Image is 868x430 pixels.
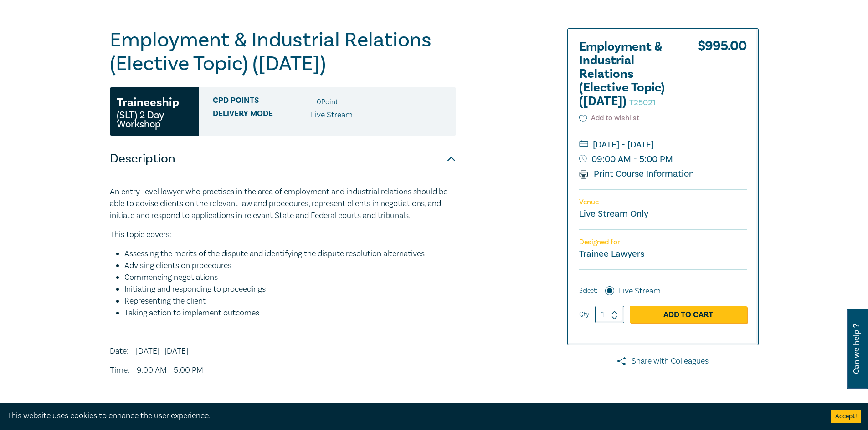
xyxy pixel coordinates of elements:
a: Add to Cart [630,306,747,323]
label: Live Stream [619,285,661,297]
h1: Employment & Industrial Relations (Elective Topic) ([DATE]) [110,28,456,76]
button: Description [110,145,456,172]
small: Trainee Lawyers [579,248,644,260]
h2: Employment & Industrial Relations (Elective Topic) ([DATE]) [579,40,679,108]
p: Time: 9:00 AM - 5:00 PM [110,364,456,376]
span: Can we help ? [852,314,861,384]
li: 0 Point [317,96,338,108]
li: Advising clients on procedures [124,260,456,272]
small: 09:00 AM - 5:00 PM [579,152,747,167]
span: CPD Points [213,96,311,108]
div: This website uses cookies to enhance the user experience. [7,410,817,422]
button: Accept cookies [831,410,861,423]
label: Qty [579,309,589,319]
span: Delivery Mode [213,109,311,121]
button: Add to wishlist [579,113,640,123]
p: Venue [579,198,747,207]
h3: Traineeship [117,94,179,111]
li: Representing the client [124,295,456,307]
small: T25021 [629,97,656,108]
p: Date: [DATE]- [DATE] [110,345,456,357]
li: Assessing the merits of the dispute and identifying the dispute resolution alternatives [124,248,456,260]
p: Designed for [579,238,747,247]
a: Share with Colleagues [567,355,759,367]
input: 1 [595,306,624,323]
div: $ 995.00 [698,40,747,113]
li: Initiating and responding to proceedings [124,283,456,295]
a: Live Stream Only [579,208,648,220]
li: Commencing negotiations [124,272,456,283]
a: Print Course Information [579,168,694,180]
span: Select: [579,286,597,296]
p: This topic covers: [110,229,456,241]
p: An entry-level lawyer who practises in the area of employment and industrial relations should be ... [110,186,456,222]
small: [DATE] - [DATE] [579,137,747,152]
span: Live Stream [311,110,353,120]
li: Taking action to implement outcomes [124,307,456,319]
small: (SLT) 2 Day Workshop [117,111,192,129]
